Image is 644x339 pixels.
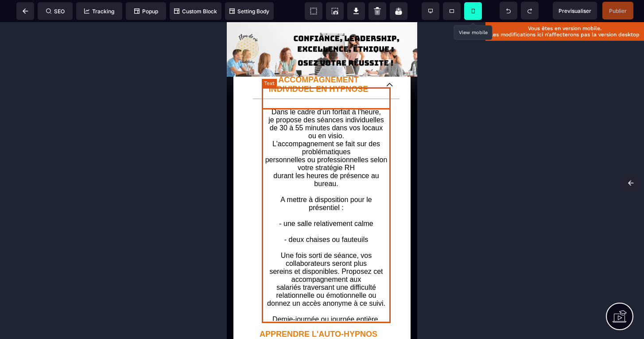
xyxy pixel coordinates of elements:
p: Dans le cadre d'un forfait à l'heure, je propose des séances individuelles de 30 à 55 minutes dan... [35,86,164,309]
span: Preview [553,2,597,19]
span: Popup [134,8,158,15]
p: ACCOMPAGNEMENT INDIVIDUEL EN HYPNOSE [33,53,151,72]
span: SEO [46,8,65,15]
p: Vous êtes en version mobile. [490,25,640,31]
span: Tracking [84,8,114,15]
span: View components [305,2,322,20]
span: Setting Body [229,8,269,15]
span: Previsualiser [559,8,591,14]
p: Les modifications ici n’affecterons pas la version desktop [490,31,640,38]
span: Custom Block [174,8,217,15]
span: Screenshot [326,2,344,20]
span: Publier [609,8,627,14]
